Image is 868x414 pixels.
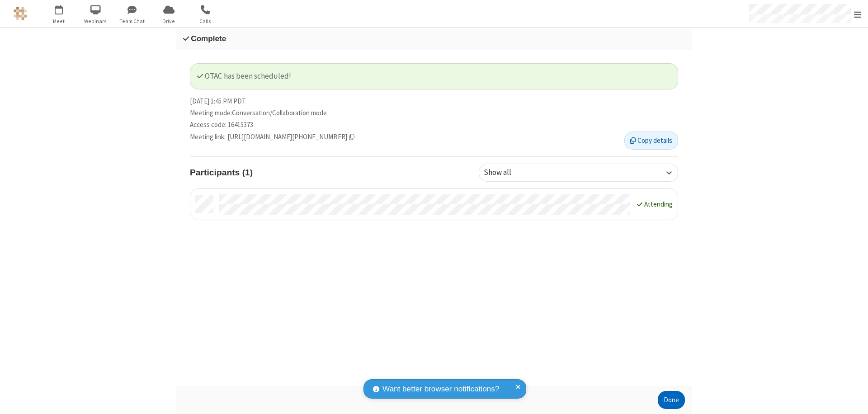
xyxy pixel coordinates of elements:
div: Show all [484,167,527,179]
span: OTAC has been scheduled! [197,71,291,81]
span: Calls [189,17,222,25]
li: Access code: 16415373 [190,120,678,130]
button: Copy details [624,132,678,150]
span: Drive [152,17,186,25]
span: Meeting link : [190,132,226,142]
span: Attending [644,200,673,208]
iframe: Chat [845,390,861,408]
h3: Complete [183,34,685,43]
img: QA Selenium DO NOT DELETE OR CHANGE [14,7,27,20]
span: Team Chat [115,17,149,25]
span: [DATE] 1:45 PM PDT [190,96,246,107]
span: Webinars [79,17,113,25]
li: Meeting mode : Conversation/Collaboration mode [190,108,678,118]
span: Want better browser notifications? [382,383,499,395]
h4: Participants (1) [190,164,472,181]
button: Done [658,391,685,409]
span: Meet [42,17,76,25]
span: Copy meeting link [227,132,354,142]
